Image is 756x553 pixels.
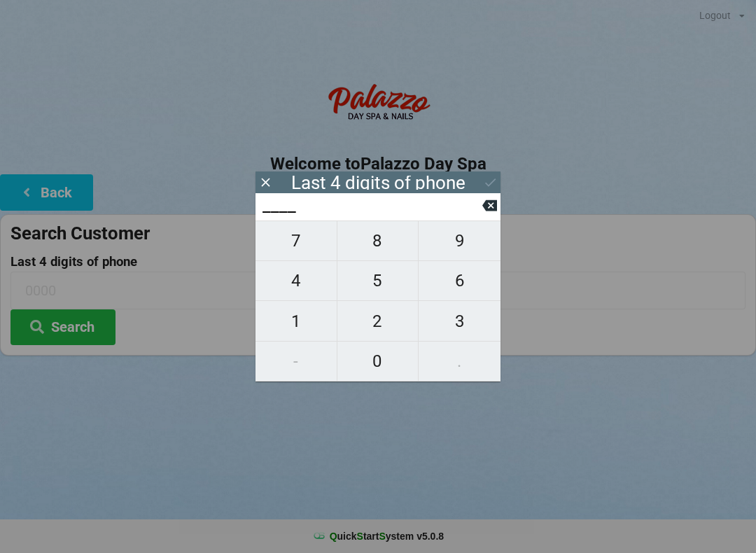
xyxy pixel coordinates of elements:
span: 6 [419,266,500,295]
button: 8 [337,220,419,261]
button: 5 [337,261,419,301]
span: 8 [337,226,419,255]
span: 4 [255,266,337,295]
span: 3 [419,307,500,336]
span: 7 [255,226,337,255]
button: 1 [255,301,337,341]
button: 6 [419,261,500,301]
button: 9 [419,220,500,261]
div: Last 4 digits of phone [291,176,465,190]
button: 7 [255,220,337,261]
button: 0 [337,342,419,381]
span: 5 [337,266,419,295]
span: 0 [337,346,419,376]
button: 3 [419,301,500,341]
span: 1 [255,307,337,336]
span: 2 [337,307,419,336]
span: 9 [419,226,500,255]
button: 2 [337,301,419,341]
button: 4 [255,261,337,301]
